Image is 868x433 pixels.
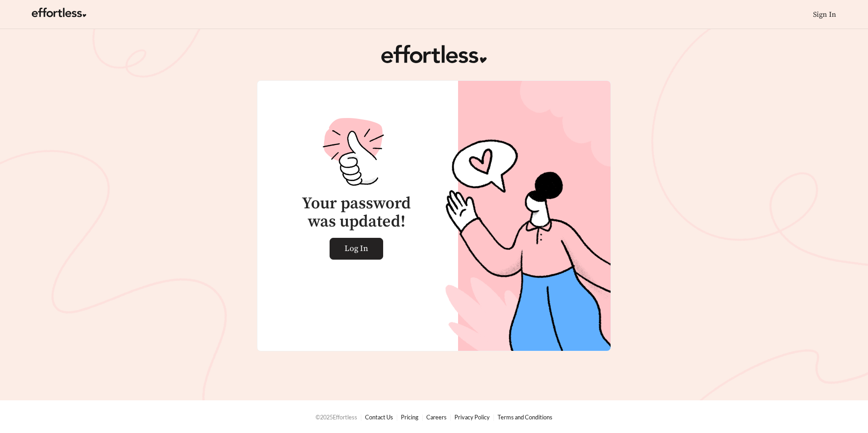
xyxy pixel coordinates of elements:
[365,413,393,421] a: Contact Us
[498,413,552,421] a: Terms and Conditions
[316,413,357,421] span: © 2025 Effortless
[401,413,419,421] a: Pricing
[330,238,383,260] a: Log In
[345,238,368,259] span: Log In
[813,10,836,19] a: Sign In
[301,195,411,231] h3: Your password was updated!
[426,413,447,421] a: Careers
[454,413,490,421] a: Privacy Policy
